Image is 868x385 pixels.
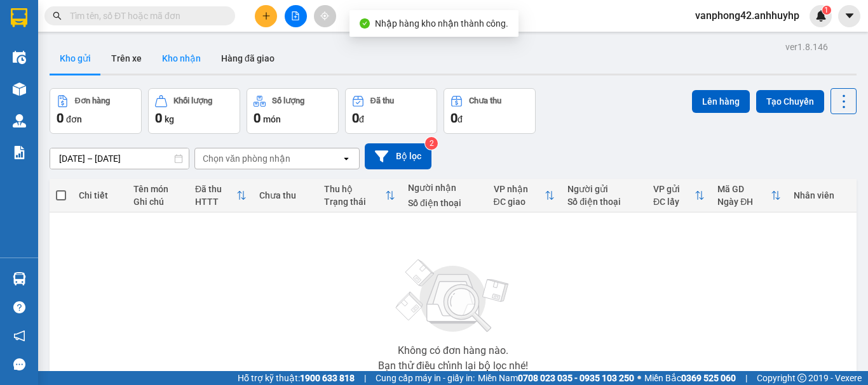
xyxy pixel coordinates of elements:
div: Ngày ĐH [717,197,771,207]
span: 0 [254,110,261,126]
button: aim [314,5,336,27]
button: Đơn hàng0đơn [50,88,142,134]
div: ĐC giao [494,197,545,207]
span: file-add [291,11,300,20]
div: Số lượng [272,96,304,105]
span: đ [458,114,463,124]
div: Số điện thoại [567,197,641,207]
div: Khối lượng [173,96,212,105]
button: Tạo Chuyến [756,90,824,113]
button: Kho gửi [50,43,101,74]
span: Miền Bắc [644,371,736,385]
th: Toggle SortBy [711,179,787,212]
div: Ghi chú [133,197,182,207]
img: logo-vxr [11,8,27,27]
span: plus [262,11,271,20]
div: Người nhận [408,183,481,193]
span: notification [13,330,25,342]
span: đ [359,114,364,124]
img: warehouse-icon [13,272,26,285]
img: solution-icon [13,146,26,159]
span: search [53,11,62,20]
span: 1 [824,6,829,15]
button: file-add [285,5,307,27]
span: món [263,114,281,124]
th: Toggle SortBy [487,179,562,212]
input: Tìm tên, số ĐT hoặc mã đơn [70,9,220,23]
span: aim [320,11,329,20]
img: svg+xml;base64,PHN2ZyBjbGFzcz0ibGlzdC1wbHVnX19zdmciIHhtbG5zPSJodHRwOi8vd3d3LnczLm9yZy8yMDAwL3N2Zy... [390,252,517,341]
sup: 1 [822,6,831,15]
strong: 0708 023 035 - 0935 103 250 [518,373,634,383]
input: Select a date range. [50,148,189,169]
span: Cung cấp máy in - giấy in: [376,371,475,385]
div: ver 1.8.146 [785,40,828,54]
button: Chưa thu0đ [444,88,536,134]
svg: open [341,153,351,164]
div: Đơn hàng [75,96,110,105]
span: message [13,358,25,370]
div: Bạn thử điều chỉnh lại bộ lọc nhé! [378,361,528,371]
button: caret-down [838,5,860,27]
button: Số lượng0món [247,88,339,134]
strong: 0369 525 060 [681,373,736,383]
img: warehouse-icon [13,51,26,64]
span: check-circle [360,18,370,29]
button: Bộ lọc [365,143,431,169]
button: Kho nhận [152,43,211,74]
div: Chưa thu [469,96,501,105]
span: | [745,371,747,385]
div: Không có đơn hàng nào. [398,346,508,356]
div: VP nhận [494,184,545,194]
img: icon-new-feature [815,10,827,22]
span: 0 [352,110,359,126]
span: 0 [451,110,458,126]
img: warehouse-icon [13,82,26,96]
span: copyright [797,374,806,382]
div: Số điện thoại [408,198,481,208]
button: Lên hàng [692,90,750,113]
sup: 2 [425,137,438,150]
button: Đã thu0đ [345,88,437,134]
div: ĐC lấy [653,197,695,207]
div: Mã GD [717,184,771,194]
span: caret-down [844,10,855,22]
span: vanphong42.anhhuyhp [685,8,810,23]
div: Chưa thu [259,190,311,200]
strong: 1900 633 818 [300,373,355,383]
span: Hỗ trợ kỹ thuật: [238,371,355,385]
button: Trên xe [101,43,152,74]
div: Nhân viên [794,190,850,200]
span: Nhập hàng kho nhận thành công. [375,18,508,29]
div: Đã thu [195,184,236,194]
div: Chi tiết [79,190,121,200]
button: Khối lượng0kg [148,88,240,134]
th: Toggle SortBy [189,179,253,212]
div: Người gửi [567,184,641,194]
span: kg [165,114,174,124]
span: ⚪️ [637,375,641,381]
span: 0 [57,110,64,126]
div: Thu hộ [324,184,385,194]
span: đơn [66,114,82,124]
span: question-circle [13,301,25,313]
div: Chọn văn phòng nhận [203,152,290,165]
div: Tên món [133,184,182,194]
span: | [364,371,366,385]
button: Hàng đã giao [211,43,285,74]
span: Miền Nam [478,371,634,385]
th: Toggle SortBy [647,179,711,212]
span: 0 [155,110,162,126]
div: Trạng thái [324,197,385,207]
div: VP gửi [653,184,695,194]
div: HTTT [195,197,236,207]
th: Toggle SortBy [318,179,402,212]
img: warehouse-icon [13,114,26,127]
button: plus [255,5,277,27]
div: Đã thu [370,96,394,105]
